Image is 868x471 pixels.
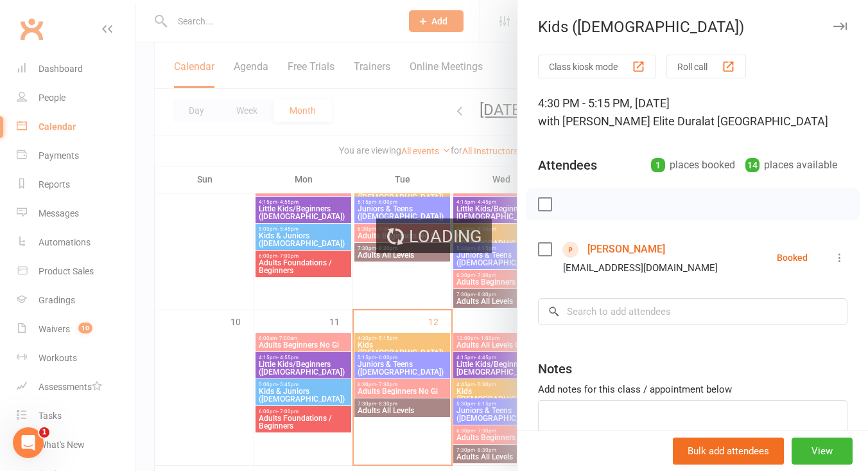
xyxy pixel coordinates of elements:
[651,156,735,174] div: places booked
[673,438,784,465] button: Bulk add attendees
[538,114,704,128] span: with [PERSON_NAME] Elite Dural
[745,158,759,172] div: 14
[538,360,572,378] div: Notes
[792,438,853,465] button: View
[538,55,656,78] button: Class kiosk mode
[587,239,665,260] a: [PERSON_NAME]
[777,253,808,262] div: Booked
[517,18,868,36] div: Kids ([DEMOGRAPHIC_DATA])
[651,158,665,172] div: 1
[704,114,828,128] span: at [GEOGRAPHIC_DATA]
[563,260,718,276] div: [EMAIL_ADDRESS][DOMAIN_NAME]
[538,298,847,325] input: Search to add attendees
[39,427,49,438] span: 1
[538,382,847,397] div: Add notes for this class / appointment below
[538,156,597,174] div: Attendees
[745,156,837,174] div: places available
[13,427,44,458] iframe: Intercom live chat
[666,55,746,78] button: Roll call
[538,94,847,130] div: 4:30 PM - 5:15 PM, [DATE]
